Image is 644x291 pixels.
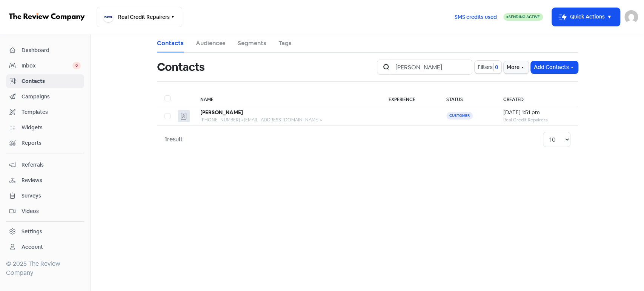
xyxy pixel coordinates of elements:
[278,39,292,48] a: Tags
[6,173,84,187] a: Reviews
[6,43,84,57] a: Dashboard
[478,63,493,71] span: Filters
[6,90,84,104] a: Campaigns
[22,176,81,184] span: Reviews
[6,74,84,88] a: Contacts
[6,121,84,135] a: Widgets
[624,10,638,24] img: User
[381,91,439,106] th: Experience
[22,46,81,54] span: Dashboard
[6,158,84,172] a: Referrals
[196,39,226,48] a: Audiences
[6,105,84,119] a: Templates
[238,39,266,48] a: Segments
[72,62,81,69] span: 0
[200,109,243,116] b: [PERSON_NAME]
[22,243,43,251] div: Account
[6,136,84,150] a: Reports
[504,61,529,74] button: More
[475,61,501,74] button: Filters0
[6,59,84,73] a: Inbox 0
[164,135,183,144] div: result
[6,225,84,239] a: Settings
[455,13,497,21] span: SMS credits used
[6,259,84,277] div: © 2025 The Review Company
[22,108,81,116] span: Templates
[200,116,373,123] div: [PHONE_NUMBER] <[EMAIL_ADDRESS][DOMAIN_NAME]>
[22,192,81,200] span: Surveys
[22,62,72,70] span: Inbox
[391,60,472,75] input: Search
[22,139,81,147] span: Reports
[22,207,81,215] span: Videos
[157,55,205,79] h1: Contacts
[552,8,620,26] button: Quick Actions
[503,109,570,116] div: [DATE] 1:51 pm
[22,228,42,236] div: Settings
[448,12,503,20] a: SMS credits used
[22,161,81,169] span: Referrals
[97,7,182,27] button: Real Credit Repairers
[503,116,570,123] div: Real Credit Repairers
[503,12,543,21] a: Sending Active
[164,135,167,143] strong: 1
[22,77,81,85] span: Contacts
[493,63,498,71] span: 0
[6,240,84,254] a: Account
[22,93,81,101] span: Campaigns
[6,204,84,218] a: Videos
[446,112,473,119] span: Customer
[531,61,578,74] button: Add Contacts
[6,189,84,203] a: Surveys
[157,39,184,48] a: Contacts
[496,91,578,106] th: Created
[193,91,381,106] th: Name
[22,124,81,132] span: Widgets
[439,91,496,106] th: Status
[509,14,540,19] span: Sending Active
